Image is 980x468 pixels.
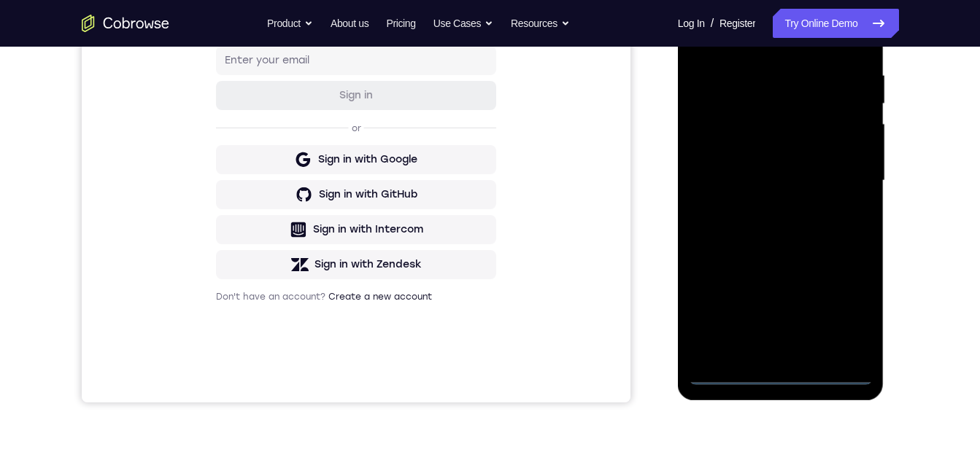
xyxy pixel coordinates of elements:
a: Create a new account [247,378,350,388]
div: Sign in with GitHub [237,273,336,288]
a: Pricing [386,9,415,38]
button: Sign in with Intercom [134,301,414,330]
div: Sign in with Intercom [231,308,342,323]
button: Product [267,9,313,38]
div: Sign in with Google [236,238,336,253]
p: Don't have an account? [134,377,414,389]
p: or [267,208,282,220]
div: Sign in with Zendesk [233,343,340,358]
button: Sign in with Zendesk [134,336,414,365]
button: Sign in with Google [134,231,414,260]
a: Register [719,9,755,38]
a: Try Online Demo [773,9,898,38]
input: Enter your email [143,139,406,154]
a: Go to the home page [82,15,169,32]
button: Use Cases [433,9,493,38]
button: Sign in with GitHub [134,266,414,295]
a: About us [331,9,369,38]
button: Resources [511,9,570,38]
button: Sign in [134,167,414,196]
span: / [711,15,714,32]
h1: Sign in to your account [134,100,414,120]
a: Log In [678,9,705,38]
